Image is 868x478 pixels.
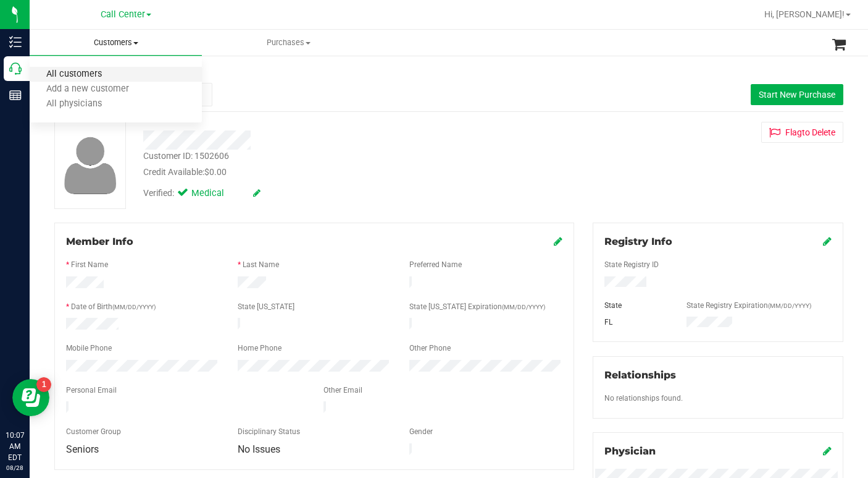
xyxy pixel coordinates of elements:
[202,37,373,48] span: Purchases
[66,443,99,455] span: Seniors
[595,317,677,328] div: FL
[66,385,117,396] label: Personal Email
[143,166,528,179] div: Credit Available:
[6,463,24,472] p: 08/28
[502,304,545,310] span: (MM/DD/YYYY)
[6,430,24,463] p: 10:07 AM EDT
[604,445,656,457] span: Physician
[12,379,49,416] iframe: Resource center
[751,84,843,105] button: Start New Purchase
[66,236,133,247] span: Member Info
[143,187,261,200] div: Verified:
[238,301,294,312] label: State [US_STATE]
[243,259,279,270] label: Last Name
[71,301,156,312] label: Date of Birth
[604,259,659,270] label: State Registry ID
[202,30,374,56] a: Purchases
[30,84,146,95] span: Add a new customer
[604,393,683,404] label: No relationships found.
[764,9,845,19] span: Hi, [PERSON_NAME]!
[9,89,22,101] inline-svg: Reports
[101,9,145,20] span: Call Center
[30,37,202,48] span: Customers
[112,304,156,310] span: (MM/DD/YYYY)
[71,259,108,270] label: First Name
[238,426,300,437] label: Disciplinary Status
[323,385,362,396] label: Other Email
[36,377,51,392] iframe: Resource center unread badge
[30,99,119,109] span: All physicians
[66,343,112,354] label: Mobile Phone
[58,134,123,197] img: user-icon.png
[238,443,280,455] span: No Issues
[143,150,229,163] div: Customer ID: 1502606
[409,343,451,354] label: Other Phone
[191,187,241,200] span: Medical
[761,122,843,143] button: Flagto Delete
[409,301,545,312] label: State [US_STATE] Expiration
[30,69,119,80] span: All customers
[595,300,677,311] div: State
[604,236,672,247] span: Registry Info
[238,343,282,354] label: Home Phone
[604,369,676,381] span: Relationships
[686,300,811,311] label: State Registry Expiration
[409,259,462,270] label: Preferred Name
[204,167,227,177] span: $0.00
[409,426,433,437] label: Gender
[66,426,121,437] label: Customer Group
[768,302,811,309] span: (MM/DD/YYYY)
[9,62,22,75] inline-svg: Call Center
[9,36,22,48] inline-svg: Inventory
[30,30,202,56] a: Customers All customers Add a new customer All physicians
[759,90,835,100] span: Start New Purchase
